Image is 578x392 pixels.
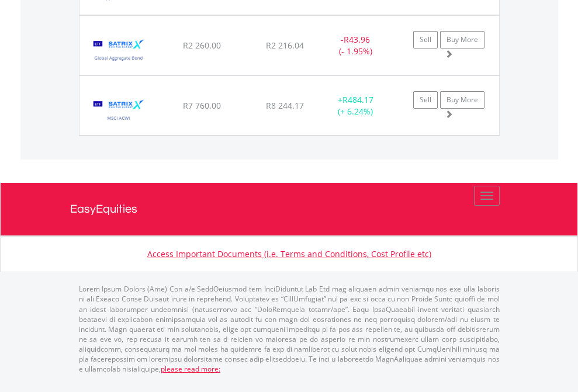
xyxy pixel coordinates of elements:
img: EQU.ZA.STXGBD.png [85,30,153,72]
span: R43.96 [344,34,370,45]
span: R7 760.00 [183,100,221,111]
a: please read more: [161,364,220,374]
span: R2 216.04 [266,40,304,51]
a: Buy More [440,91,484,109]
a: Buy More [440,31,484,48]
span: R2 260.00 [183,40,221,51]
p: Lorem Ipsum Dolors (Ame) Con a/e SeddOeiusmod tem InciDiduntut Lab Etd mag aliquaen admin veniamq... [79,284,500,374]
a: Sell [413,31,438,48]
div: - (- 1.95%) [319,34,392,57]
a: Access Important Documents (i.e. Terms and Conditions, Cost Profile etc) [147,248,431,259]
span: R8 244.17 [266,100,304,111]
a: EasyEquities [70,183,508,235]
a: Sell [413,91,438,109]
img: EQU.ZA.STXACW.png [85,91,153,132]
span: R484.17 [342,94,373,105]
div: + (+ 6.24%) [319,94,392,117]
